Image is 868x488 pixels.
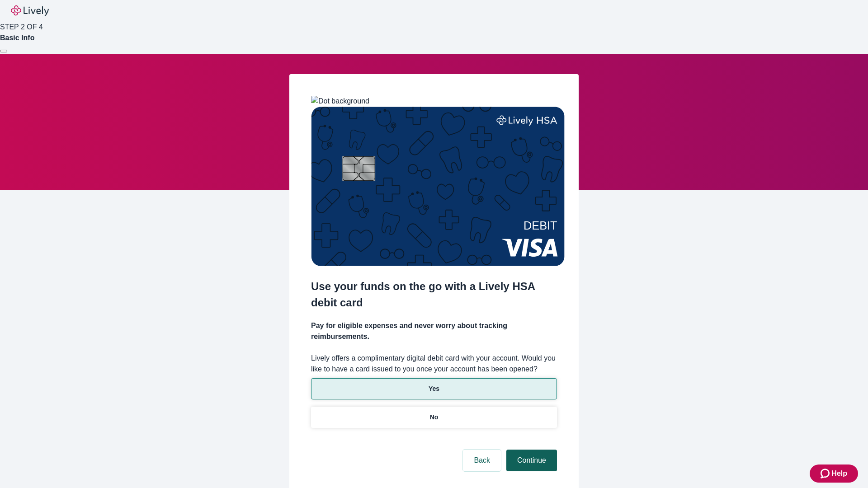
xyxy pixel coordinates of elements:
[831,468,847,479] span: Help
[311,407,557,428] button: No
[821,468,831,479] svg: Zendesk support icon
[311,378,557,399] button: Yes
[311,96,369,107] img: Dot background
[429,384,439,394] p: Yes
[810,465,858,483] button: Zendesk support iconHelp
[311,353,557,375] label: Lively offers a complimentary digital debit card with your account. Would you like to have a card...
[311,107,565,266] img: Debit card
[311,278,557,311] h2: Use your funds on the go with a Lively HSA debit card
[430,413,439,422] p: No
[506,450,557,471] button: Continue
[11,5,49,16] img: Lively
[463,450,501,471] button: Back
[311,320,557,342] h4: Pay for eligible expenses and never worry about tracking reimbursements.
